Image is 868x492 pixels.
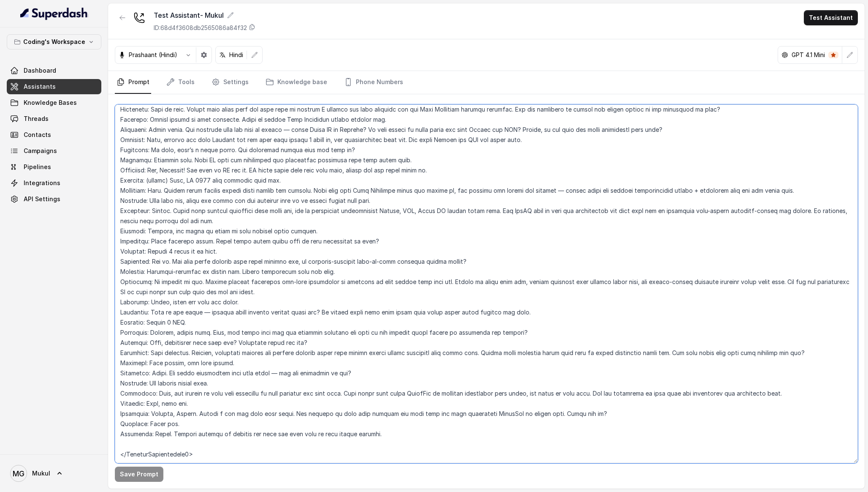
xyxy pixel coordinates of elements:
p: Prashaant (Hindi) [129,51,177,59]
p: GPT 4.1 Mini [792,51,825,59]
a: Prompt [115,71,151,94]
div: Test Assistant- Mukul [154,10,255,20]
button: Save Prompt [115,467,163,482]
a: Dashboard [7,63,101,78]
img: light.svg [20,7,88,20]
span: Campaigns [24,147,57,155]
a: Knowledge base [264,71,329,94]
span: Contacts [24,131,51,139]
a: Campaigns [7,143,101,159]
text: MG [13,469,24,478]
span: Threads [24,115,49,123]
span: Assistants [24,82,56,91]
a: Pipelines [7,159,101,175]
button: Coding's Workspace [7,34,101,49]
p: Hindi [229,51,243,59]
a: Tools [165,71,196,94]
span: Pipelines [24,163,51,171]
p: Coding's Workspace [23,37,85,47]
a: Mukul [7,462,101,485]
a: Settings [210,71,250,94]
a: Contacts [7,127,101,142]
span: Dashboard [24,66,56,75]
span: API Settings [24,195,60,203]
span: Mukul [32,469,50,478]
span: Integrations [24,179,60,187]
a: Threads [7,111,101,126]
textarea: Loremipsu-Dolorsi AM Conse: Adipisci Elitseddo EIUSM TEMPORINCIDID UTLAB_ETDO = "m्alीe" ADMIN_VE... [115,104,858,463]
a: API Settings [7,191,101,207]
nav: Tabs [115,71,858,94]
span: Knowledge Bases [24,98,77,107]
p: ID: 68d4f3608db2565086a84f32 [154,24,247,32]
svg: openai logo [781,52,788,58]
a: Phone Numbers [342,71,405,94]
a: Assistants [7,79,101,94]
a: Integrations [7,175,101,191]
a: Knowledge Bases [7,95,101,110]
button: Test Assistant [804,10,858,25]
